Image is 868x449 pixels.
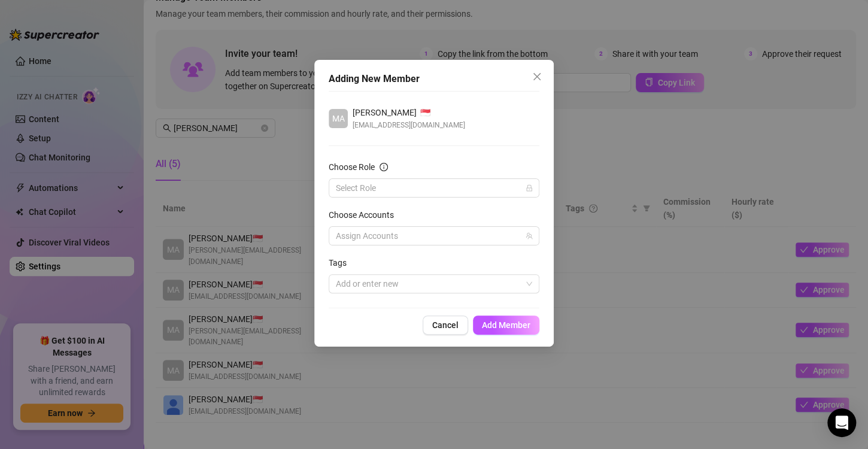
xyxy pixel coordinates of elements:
[353,106,417,119] span: [PERSON_NAME]
[329,256,354,269] label: Tags
[532,72,542,81] span: close
[526,232,533,239] span: team
[482,320,530,330] span: Add Member
[423,315,468,335] button: Cancel
[526,184,533,192] span: lock
[329,208,402,222] label: Choose Accounts
[527,72,547,81] span: Close
[432,320,459,330] span: Cancel
[827,408,856,437] div: Open Intercom Messenger
[329,72,539,86] div: Adding New Member
[380,163,388,171] span: info-circle
[329,160,375,174] div: Choose Role
[353,119,465,131] span: [EMAIL_ADDRESS][DOMAIN_NAME]
[353,106,465,119] div: 🇸🇬
[527,67,547,86] button: Close
[332,112,345,125] span: MA
[473,315,539,335] button: Add Member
